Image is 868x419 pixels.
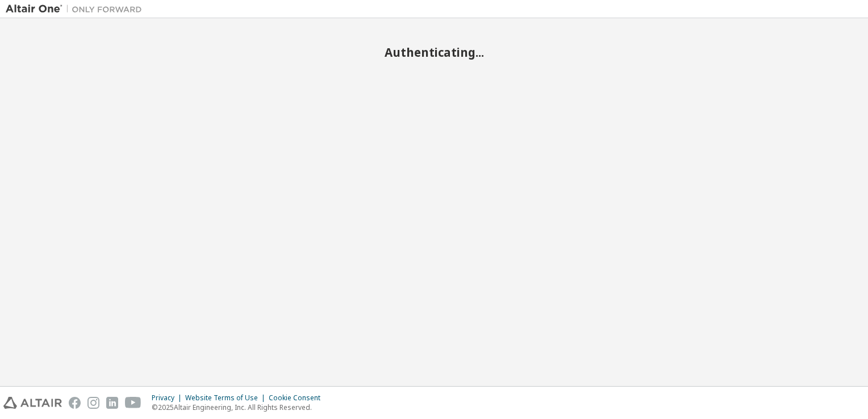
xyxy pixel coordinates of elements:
[6,45,862,60] h2: Authenticating...
[87,397,99,409] img: instagram.svg
[152,393,185,403] div: Privacy
[106,397,118,409] img: linkedin.svg
[185,393,269,403] div: Website Terms of Use
[125,397,141,409] img: youtube.svg
[269,393,327,403] div: Cookie Consent
[3,397,62,409] img: altair_logo.svg
[152,403,327,412] p: © 2025 Altair Engineering, Inc. All Rights Reserved.
[6,3,148,15] img: Altair One
[69,397,81,409] img: facebook.svg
